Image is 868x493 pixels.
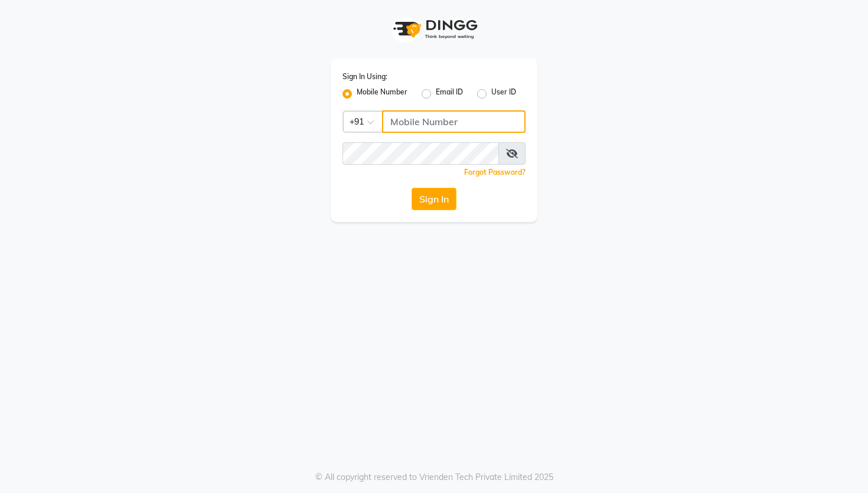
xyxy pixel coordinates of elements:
[382,110,526,133] input: Username
[436,87,463,101] label: Email ID
[342,71,387,82] label: Sign In Using:
[491,87,516,101] label: User ID
[387,12,481,47] img: logo1.svg
[412,188,456,210] button: Sign In
[357,87,407,101] label: Mobile Number
[342,142,499,165] input: Username
[464,168,526,177] a: Forgot Password?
